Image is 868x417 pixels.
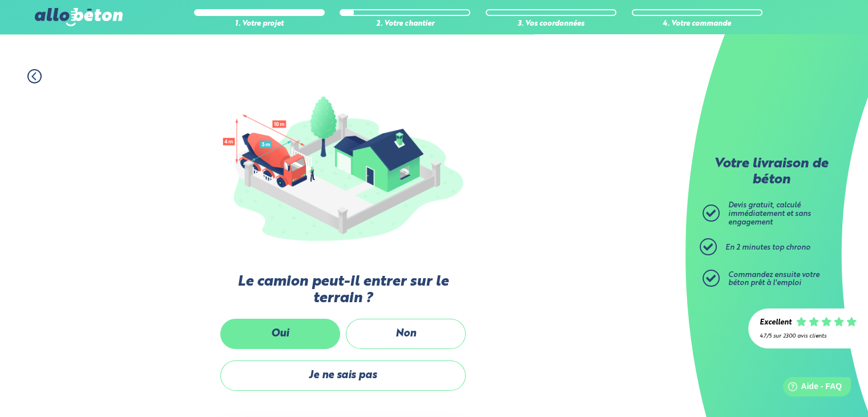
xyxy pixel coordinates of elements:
label: Le camion peut-il entrer sur le terrain ? [217,274,469,307]
label: Je ne sais pas [220,360,466,391]
div: 1. Votre projet [194,20,325,29]
span: Commandez ensuite votre béton prêt à l'emploi [728,271,819,287]
div: 4.7/5 sur 2300 avis clients [760,333,857,339]
span: En 2 minutes top chrono [725,244,810,251]
label: Oui [220,319,340,349]
div: 4. Votre commande [632,20,762,29]
span: Devis gratuit, calculé immédiatement et sans engagement [728,202,811,226]
div: 2. Votre chantier [340,20,470,29]
label: Non [346,319,466,349]
img: allobéton [35,8,123,26]
p: Votre livraison de béton [705,157,837,188]
div: Excellent [760,319,792,327]
div: 3. Vos coordonnées [486,20,616,29]
iframe: Help widget launcher [766,372,855,404]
